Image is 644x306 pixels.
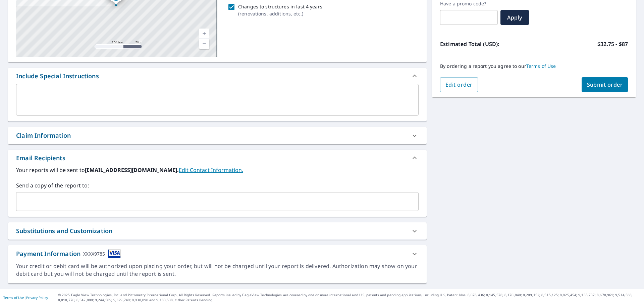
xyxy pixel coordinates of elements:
p: | [3,296,48,300]
button: Submit order [582,77,628,92]
p: Estimated Total (USD): [440,40,534,48]
div: Email Recipients [16,154,65,163]
div: Claim Information [8,127,427,144]
p: By ordering a report you agree to our [440,63,628,69]
img: cardImage [108,249,121,258]
div: Payment Information [16,249,121,258]
p: $32.75 - $87 [597,40,628,48]
span: Apply [506,14,524,21]
p: Changes to structures in last 4 years [238,3,322,10]
label: Your reports will be sent to [16,166,419,174]
div: XXXX9785 [83,249,105,258]
a: Terms of Use [526,63,556,69]
div: Include Special Instructions [8,68,427,84]
a: Privacy Policy [26,295,48,300]
a: EditContactInfo [179,166,243,174]
a: Current Level 17, Zoom Out [199,39,209,49]
span: Edit order [445,81,473,88]
label: Send a copy of the report to: [16,181,419,189]
span: Submit order [587,81,623,88]
b: [EMAIL_ADDRESS][DOMAIN_NAME]. [85,166,179,174]
p: © 2025 Eagle View Technologies, Inc. and Pictometry International Corp. All Rights Reserved. Repo... [58,293,641,303]
button: Apply [500,10,529,25]
div: Your credit or debit card will be authorized upon placing your order, but will not be charged unt... [16,262,419,278]
div: Include Special Instructions [16,72,99,81]
a: Current Level 17, Zoom In [199,29,209,39]
div: Payment InformationXXXX9785cardImage [8,245,427,262]
div: Email Recipients [8,150,427,166]
a: Terms of Use [3,295,24,300]
button: Edit order [440,77,478,92]
label: Have a promo code? [440,1,498,7]
div: Claim Information [16,131,71,140]
div: Substitutions and Customization [8,222,427,239]
div: Substitutions and Customization [16,226,112,235]
p: ( renovations, additions, etc. ) [238,10,322,17]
